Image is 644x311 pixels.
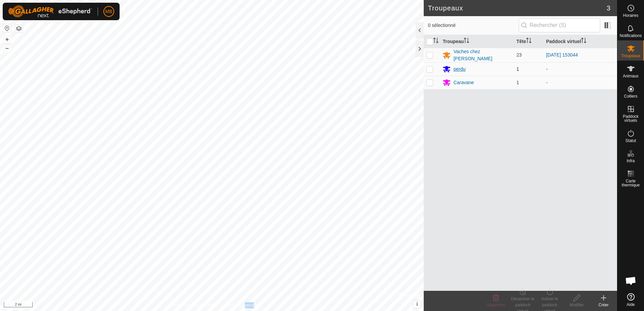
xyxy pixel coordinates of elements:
span: Horaires [623,13,638,18]
span: Notifications [620,34,642,38]
div: Vaches chez [PERSON_NAME] [453,48,511,62]
span: Aide [626,303,635,307]
div: Ouvrir le chat [621,271,641,291]
div: Modifier [563,302,590,308]
span: Supprimer [486,303,505,307]
input: Rechercher (S) [519,18,600,32]
button: i [413,301,421,308]
span: Troupeaux [621,54,640,58]
button: – [3,44,11,52]
span: Statut [625,139,636,143]
div: Créer [590,302,617,308]
td: - [543,76,617,89]
span: Carte thermique [619,179,642,187]
a: Aide [617,290,644,309]
p-sorticon: Activer pour trier [433,39,439,44]
img: Logo Gallagher [8,5,92,18]
span: Infra [626,159,635,163]
span: 23 [516,52,522,58]
button: Réinitialiser la carte [3,24,11,32]
p-sorticon: Activer pour trier [526,39,532,44]
span: 1 [516,66,519,72]
span: Colliers [624,94,637,98]
td: - [543,62,617,76]
span: Animaux [623,74,639,78]
span: 1 [516,80,519,85]
th: Tête [514,35,543,48]
th: Paddock virtuel [543,35,617,48]
th: Troupeau [440,35,514,48]
span: MB [105,8,112,15]
button: Couches de carte [15,25,23,33]
a: [DATE] 153044 [546,52,578,58]
span: Paddock virtuels [619,114,642,123]
p-sorticon: Activer pour trier [581,39,586,44]
h2: Troupeaux [428,4,606,12]
span: i [416,301,418,307]
div: perdu [453,66,465,73]
a: Contactez-nous [225,302,254,308]
button: + [3,35,11,43]
div: Caravane [453,79,474,86]
span: 3 [607,3,610,13]
a: Politique de confidentialité [170,302,217,308]
p-sorticon: Activer pour trier [464,39,469,44]
span: 0 sélectionné [428,22,518,29]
